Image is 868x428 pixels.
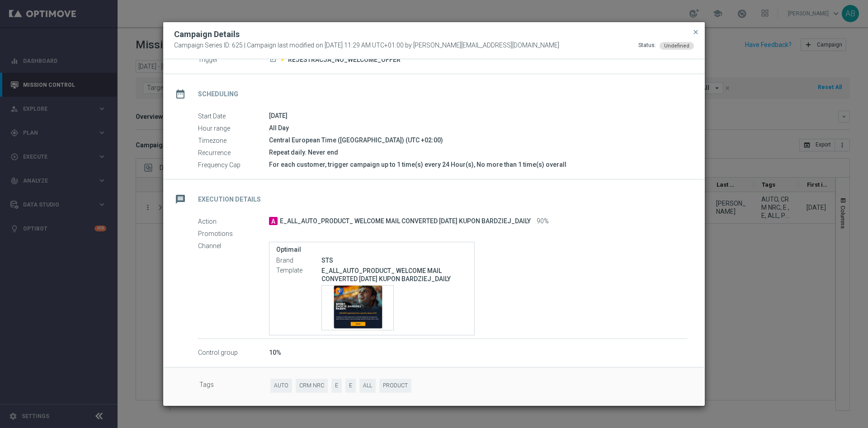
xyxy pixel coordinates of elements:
label: Frequency Cap [198,161,269,169]
span: close [692,28,699,36]
div: [DATE] [269,111,687,120]
label: Start Date [198,112,269,120]
span: ALL [359,379,376,393]
label: Tags [199,379,270,393]
div: 10% [269,348,687,357]
span: CRM NRC [296,379,328,393]
span: PRODUCT [379,379,411,393]
div: For each customer, trigger campaign up to 1 time(s) every 24 Hour(s), No more than 1 time(s) overall [269,160,687,169]
span: E_ALL_AUTO_PRODUCT_ WELCOME MAIL CONVERTED [DATE] KUPON BARDZIEJ_DAILY [280,217,531,226]
span: REJESTRACJA_NO_WELCOME_OFFER [288,56,401,64]
div: All Day [269,123,687,132]
div: Repeat daily. Never end [269,148,687,157]
label: Brand [276,257,321,265]
span: E [345,379,356,393]
a: launch [269,56,277,64]
span: A [269,217,278,225]
p: E_ALL_AUTO_PRODUCT_ WELCOME MAIL CONVERTED [DATE] KUPON BARDZIEJ_DAILY [321,267,467,283]
div: Status: [638,42,656,50]
label: Action [198,217,269,226]
h2: Execution Details [198,195,261,204]
label: Optimail [276,246,467,254]
span: AUTO [270,379,292,393]
label: Recurrence [198,149,269,157]
i: launch [269,56,277,63]
label: Timezone [198,136,269,145]
label: Promotions [198,230,269,238]
label: Control group [198,349,269,357]
span: 90% [537,217,549,226]
h2: Campaign Details [174,29,240,40]
colored-tag: Undefined [660,42,694,49]
span: Undefined [664,43,689,49]
label: Template [276,267,321,275]
i: date_range [172,86,189,102]
i: message [172,191,189,207]
div: Central European Time ([GEOGRAPHIC_DATA]) (UTC +02:00) [269,136,687,145]
span: E [331,379,342,393]
div: STS [321,256,467,265]
label: Hour range [198,124,269,132]
span: Campaign Series ID: 625 | Campaign last modified on [DATE] 11:29 AM UTC+01:00 by [PERSON_NAME][EM... [174,42,559,50]
h2: Scheduling [198,90,238,99]
label: Channel [198,242,269,250]
label: Trigger [198,56,269,64]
